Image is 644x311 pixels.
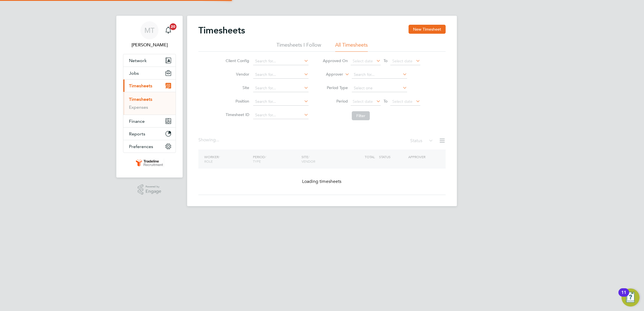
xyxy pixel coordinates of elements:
[622,289,640,307] button: Open Resource Center, 11 new notifications
[392,99,412,104] span: Select date
[224,58,249,63] label: Client Config
[123,92,176,115] div: Timesheets
[409,25,446,34] button: New Timesheet
[216,137,219,143] span: ...
[353,58,373,63] span: Select date
[323,99,348,104] label: Period
[353,99,373,104] span: Select date
[621,292,626,300] div: 11
[138,184,162,195] a: Powered byEngage
[352,111,370,120] button: Filter
[129,144,153,149] span: Preferences
[392,58,412,63] span: Select date
[129,58,147,63] span: Network
[335,42,368,52] li: All Timesheets
[382,57,389,64] span: To
[146,189,161,194] span: Engage
[276,42,321,52] li: Timesheets I Follow
[129,119,145,124] span: Finance
[129,105,148,110] a: Expenses
[318,72,343,77] label: Approver
[129,97,152,102] a: Timesheets
[123,115,176,127] button: Finance
[146,184,161,189] span: Powered by
[352,71,407,79] input: Search for...
[123,42,176,48] span: Marina Takkou
[198,137,220,143] div: Showing
[198,25,245,36] h2: Timesheets
[170,23,176,30] span: 20
[253,57,309,65] input: Search for...
[129,71,139,76] span: Jobs
[224,112,249,117] label: Timesheet ID
[123,21,176,48] a: MT[PERSON_NAME]
[123,128,176,140] button: Reports
[224,85,249,90] label: Site
[129,131,145,137] span: Reports
[144,27,155,34] span: MT
[123,140,176,153] button: Preferences
[253,111,309,119] input: Search for...
[123,80,176,92] button: Timesheets
[123,67,176,79] button: Jobs
[224,72,249,77] label: Vendor
[253,84,309,92] input: Search for...
[123,158,176,167] a: Go to home page
[253,98,309,106] input: Search for...
[382,97,389,105] span: To
[135,158,164,167] img: tradelinerecruitment-logo-retina.png
[163,21,174,39] a: 20
[352,84,407,92] input: Select one
[323,58,348,63] label: Approved On
[323,85,348,90] label: Period Type
[224,99,249,104] label: Position
[129,83,152,88] span: Timesheets
[116,16,183,178] nav: Main navigation
[253,71,309,79] input: Search for...
[410,137,434,145] div: Status
[123,54,176,67] button: Network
